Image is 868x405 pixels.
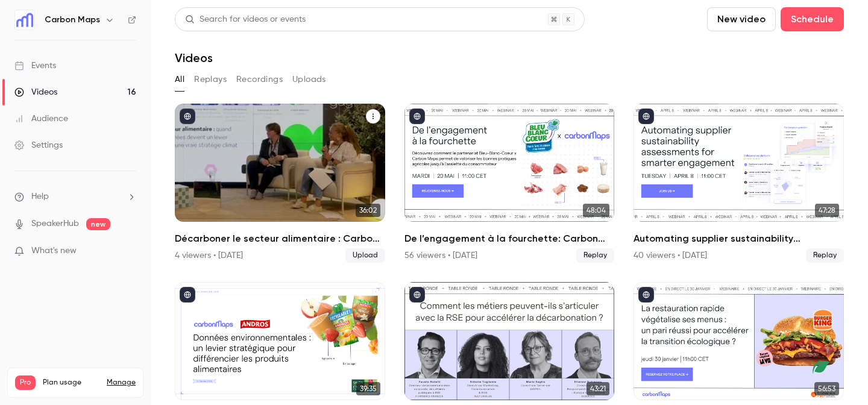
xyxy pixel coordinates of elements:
[638,108,654,124] button: published
[781,7,844,31] button: Schedule
[638,287,654,303] button: published
[31,245,77,257] span: What's new
[634,250,707,262] div: 40 viewers • [DATE]
[404,104,615,263] a: 48:04De l’engagement à la fourchette: Carbon Maps x Bleu-Blanc-Cœur56 viewers • [DATE]Replay
[31,218,79,230] a: SpeakerHub
[175,250,243,262] div: 4 viewers • [DATE]
[634,231,844,246] h2: Automating supplier sustainability assessments for smarter engagement
[185,13,306,26] div: Search for videos or events
[45,14,100,26] h6: Carbon Maps
[14,113,68,125] div: Audience
[583,204,609,217] span: 48:04
[175,51,213,65] h1: Videos
[180,287,195,303] button: published
[409,287,425,303] button: published
[634,104,844,263] a: 47:28Automating supplier sustainability assessments for smarter engagement40 viewers • [DATE]Replay
[236,70,283,89] button: Recordings
[815,204,839,217] span: 47:28
[707,7,776,31] button: New video
[345,248,385,263] span: Upload
[14,86,57,98] div: Videos
[292,70,326,89] button: Uploads
[175,231,385,246] h2: Décarboner le secteur alimentaire : Carbon Maps avec Cooperative U et Bleu-Blanc-Cœur
[15,375,36,390] span: Pro
[175,104,385,263] li: Décarboner le secteur alimentaire : Carbon Maps avec Cooperative U et Bleu-Blanc-Cœur
[194,70,227,89] button: Replays
[175,7,844,398] section: Videos
[356,204,380,217] span: 36:02
[14,60,56,72] div: Events
[356,382,380,395] span: 39:35
[576,248,614,263] span: Replay
[814,382,839,395] span: 56:53
[806,248,844,263] span: Replay
[404,104,615,263] li: De l’engagement à la fourchette: Carbon Maps x Bleu-Blanc-Cœur
[14,190,136,203] li: help-dropdown-opener
[15,10,34,30] img: Carbon Maps
[175,70,184,89] button: All
[404,250,477,262] div: 56 viewers • [DATE]
[86,218,110,230] span: new
[587,382,609,395] span: 43:21
[107,378,136,388] a: Manage
[14,139,63,151] div: Settings
[43,378,99,388] span: Plan usage
[180,108,195,124] button: published
[31,190,49,203] span: Help
[409,108,425,124] button: published
[634,104,844,263] li: Automating supplier sustainability assessments for smarter engagement
[175,104,385,263] a: 36:02Décarboner le secteur alimentaire : Carbon Maps avec Cooperative U et Bleu-Blanc-Cœur4 viewe...
[404,231,615,246] h2: De l’engagement à la fourchette: Carbon Maps x Bleu-Blanc-Cœur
